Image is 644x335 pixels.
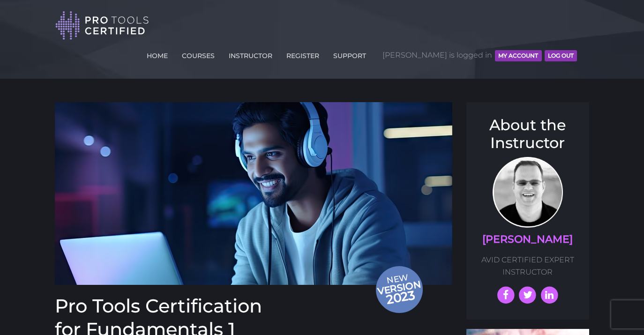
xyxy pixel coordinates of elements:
span: [PERSON_NAME] is logged in [382,41,577,69]
button: Log Out [545,50,577,61]
a: REGISTER [284,46,322,61]
button: MY ACCOUNT [495,50,541,61]
span: 2023 [376,286,425,309]
p: AVID CERTIFIED EXPERT INSTRUCTOR [476,254,580,278]
a: Newversion 2023 [55,102,452,285]
img: AVID Expert Instructor, Professor Scott Beckett profile photo [493,157,563,228]
a: COURSES [180,46,217,61]
h3: About the Instructor [476,116,580,152]
a: [PERSON_NAME] [482,233,573,246]
img: Pro Tools Certified Logo [55,10,149,41]
a: INSTRUCTOR [226,46,275,61]
img: Pro tools certified Fundamentals 1 Course cover [55,102,452,285]
a: SUPPORT [331,46,368,61]
a: HOME [144,46,170,61]
span: New [375,272,425,308]
span: version [375,281,422,294]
